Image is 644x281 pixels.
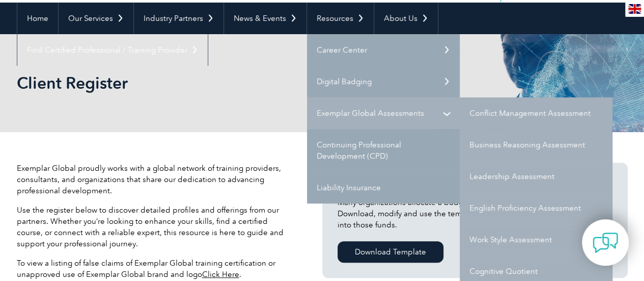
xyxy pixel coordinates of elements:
p: Many organizations allocate a budget for employee career development. Download, modify and use th... [338,197,612,231]
a: Home [17,3,58,34]
a: Our Services [59,3,133,34]
p: Exemplar Global proudly works with a global network of training providers, consultants, and organ... [17,163,292,196]
p: Use the register below to discover detailed profiles and offerings from our partners. Whether you... [17,205,292,249]
a: Resources [307,3,374,34]
a: Industry Partners [134,3,223,34]
a: Leadership Assessment [460,161,612,192]
a: Click Here [202,270,239,279]
a: Conflict Management Assessment [460,97,612,129]
a: English Proficiency Assessment [460,192,612,224]
a: Work Style Assessment [460,224,612,256]
a: Digital Badging [307,66,460,97]
h2: Client Register [17,75,444,91]
a: Career Center [307,34,460,66]
a: Download Template [338,241,443,263]
img: contact-chat.png [593,230,618,256]
a: Exemplar Global Assessments [307,97,460,129]
a: Find Certified Professional / Training Provider [17,34,208,66]
a: Liability Insurance [307,172,460,203]
a: News & Events [224,3,306,34]
a: About Us [374,3,438,34]
a: Continuing Professional Development (CPD) [307,129,460,172]
img: en [628,4,641,14]
a: Business Reasoning Assessment [460,129,612,161]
